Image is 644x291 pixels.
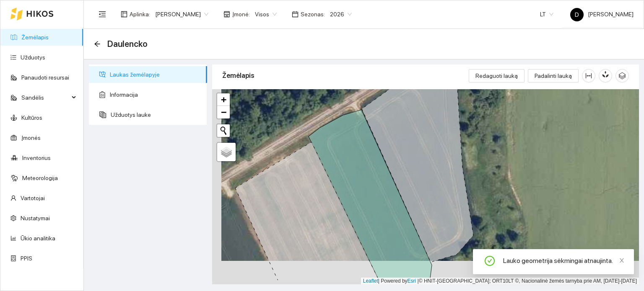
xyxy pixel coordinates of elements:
span: Įmonė : [232,10,250,19]
a: Zoom out [217,106,230,118]
button: Padalinti lauką [528,69,579,82]
a: Vartotojai [21,195,45,201]
a: Layers [217,143,236,161]
span: menu-fold [99,10,106,18]
a: Nustatymai [21,215,50,221]
a: Redaguoti lauką [469,72,525,79]
span: Redaguoti lauką [475,71,518,80]
span: Visos [255,8,277,21]
a: Užduotys [21,54,45,61]
a: PPIS [21,255,32,262]
a: Žemėlapis [21,34,49,41]
a: Įmonės [21,134,41,141]
span: column-width [582,72,595,79]
div: Žemėlapis [222,64,469,88]
div: Atgal [94,41,101,48]
a: Esri [408,278,416,284]
span: check-circle [485,256,495,268]
button: menu-fold [94,6,111,23]
span: calendar [292,11,299,18]
span: Sandėlis [21,89,69,106]
span: arrow-left [94,41,101,47]
a: Kultūros [21,114,42,121]
div: | Powered by © HNIT-[GEOGRAPHIC_DATA]; ORT10LT ©, Nacionalinė žemės tarnyba prie AM, [DATE]-[DATE] [361,278,639,285]
span: Aplinka : [130,10,150,19]
span: Sezonas : [301,10,325,19]
span: Daulencko [107,37,148,51]
span: + [221,94,226,105]
a: Zoom in [217,93,230,106]
span: Dovydas Baršauskas [155,8,208,21]
button: column-width [582,69,595,82]
div: Lauko geometrija sėkmingai atnaujinta. [503,256,624,266]
a: Ūkio analitika [21,235,55,242]
span: close [619,258,625,263]
a: Inventorius [22,155,51,161]
span: shop [223,11,230,18]
span: LT [540,8,553,21]
button: Initiate a new search [217,124,230,137]
a: Leaflet [363,278,378,284]
span: D [575,8,579,21]
span: | [418,278,419,284]
span: [PERSON_NAME] [570,11,634,18]
span: Užduotys lauke [111,106,200,123]
span: layout [121,11,127,18]
a: Padalinti lauką [528,72,579,79]
span: 2026 [330,8,352,21]
span: − [221,107,226,117]
span: Padalinti lauką [535,71,572,80]
button: Redaguoti lauką [469,69,525,82]
span: Informacija [110,86,200,103]
a: Meteorologija [22,175,58,181]
a: Panaudoti resursai [21,74,69,81]
span: Laukas žemėlapyje [110,66,200,83]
